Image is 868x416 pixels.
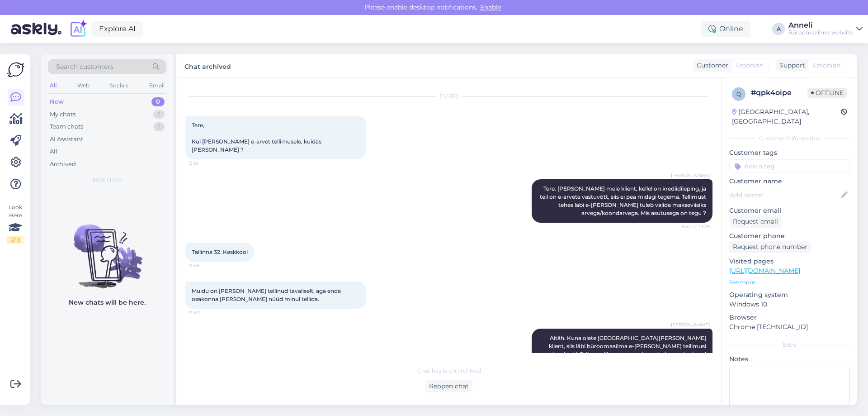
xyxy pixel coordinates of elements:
[693,61,728,70] div: Customer
[732,107,841,126] div: [GEOGRAPHIC_DATA], [GEOGRAPHIC_DATA]
[93,176,122,184] span: New chats
[729,257,850,266] p: Visited pages
[188,309,222,316] span: 13:47
[184,59,231,72] label: Chat archived
[730,190,840,200] input: Add name
[729,354,850,364] p: Notes
[729,159,850,173] input: Add a tag
[729,215,782,228] div: Request email
[69,19,88,38] img: explore-ai
[417,367,481,375] span: Chat has been archived
[153,122,165,131] div: 1
[676,223,710,230] span: Seen ✓ 13:29
[776,61,805,70] div: Support
[153,110,165,119] div: 1
[729,148,850,158] p: Customer tags
[736,91,741,97] span: q
[69,298,146,307] p: New chats will be here.
[50,135,83,144] div: AI Assistant
[729,341,850,349] div: Extra
[729,267,800,275] a: [URL][DOMAIN_NAME]
[671,172,710,179] span: [PERSON_NAME]
[7,236,24,244] div: 2 / 3
[7,61,24,78] img: Askly Logo
[788,22,853,29] div: Anneli
[192,249,248,255] span: Tallinna 32. Keskkool
[41,208,174,290] img: No chats
[788,29,853,36] div: Büroomaailm's website
[91,21,143,37] a: Explore AI
[108,80,130,91] div: Socials
[50,147,57,156] div: All
[729,231,850,241] p: Customer phone
[807,88,847,98] span: Offline
[151,97,165,106] div: 0
[185,92,712,100] div: [DATE]
[192,287,342,302] span: Muidu on [PERSON_NAME] tellinud tavaliselt, aga enda osakonna [PERSON_NAME] nüüd minul tellida.
[729,134,850,143] div: Customer information
[50,97,64,106] div: New
[7,203,24,244] div: Look Here
[48,80,58,91] div: All
[425,380,472,392] div: Reopen chat
[75,80,91,91] div: Web
[751,87,807,98] div: # qpk4oipe
[547,335,708,366] span: Aitäh. Kuna olete [GEOGRAPHIC_DATA][PERSON_NAME] klient, siis läbi büroomaailma e-[PERSON_NAME] t...
[192,122,323,153] span: Tere, Kui [PERSON_NAME] e-arvet tellimusele, kuidas [PERSON_NAME] ?
[188,262,222,269] span: 13:46
[813,61,840,70] span: Estonian
[772,23,785,35] div: A
[671,321,710,328] span: [PERSON_NAME]
[50,160,76,169] div: Archived
[477,3,504,11] span: Enable
[701,21,750,37] div: Online
[729,322,850,332] p: Chrome [TECHNICAL_ID]
[50,110,75,119] div: My chats
[729,177,850,186] p: Customer name
[729,278,850,287] p: See more ...
[788,22,863,36] a: AnneliBüroomaailm's website
[147,80,166,91] div: Email
[729,241,811,253] div: Request phone number
[540,185,708,216] span: Tere. [PERSON_NAME] meie klient, kellel on krediidileping, ja teil on e-arvete vastuvõtt, siis ei...
[188,160,222,167] span: 13:18
[736,61,764,70] span: Estonian
[56,62,113,72] span: Search customers
[50,122,83,131] div: Team chats
[729,313,850,322] p: Browser
[729,290,850,300] p: Operating system
[729,206,850,215] p: Customer email
[729,300,850,309] p: Windows 10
